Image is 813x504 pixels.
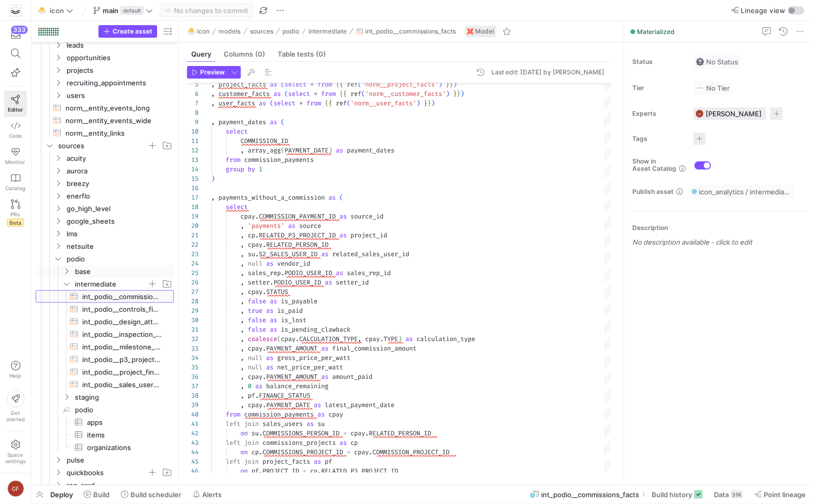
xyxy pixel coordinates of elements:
button: 🐣icon [36,4,76,17]
span: { [339,90,343,98]
div: 16 [187,183,199,193]
span: Build [93,490,109,499]
span: norm__entity_events_long​​​​​​​​​​ [65,102,162,114]
span: . [270,278,273,287]
div: Press SPACE to select this row. [36,303,174,315]
span: null [248,259,262,268]
span: { [343,90,347,98]
span: PAYMENT_DATE [284,146,328,155]
a: int_podio__design_attempt_facts​​​​​​​​​​ [36,315,174,328]
span: int_podio__p3_project_facts​​​​​​​​​​ [82,354,162,366]
img: undefined [467,28,474,35]
span: Table tests [278,51,326,58]
span: ) [416,99,420,107]
span: Status [633,58,685,65]
span: Preview [200,69,225,76]
span: staging [75,391,172,403]
span: sources [250,28,273,35]
span: main [103,6,118,15]
span: Build scheduler [130,490,181,499]
div: Press SPACE to select this row. [36,202,174,215]
span: Model [476,28,495,35]
div: 28 [187,297,199,306]
span: Code [9,133,22,139]
span: payments_without_a_commission [218,193,325,202]
span: false [248,316,266,324]
p: No description available - click to edit [633,238,809,246]
span: enerflo [67,190,172,202]
span: Columns [224,51,265,58]
span: 🐣 [38,7,46,14]
span: default [120,6,144,15]
div: Press SPACE to select this row. [36,315,174,328]
span: icon [197,28,210,35]
button: Preview [187,66,228,79]
span: Beta [7,218,24,227]
span: No Tier [696,84,730,92]
span: cp [248,231,255,239]
span: norm__entity_events_wide​​​​​​​​​​ [65,115,162,127]
span: su [248,250,255,258]
span: , [211,193,215,202]
p: Description [633,224,809,232]
div: Press SPACE to select this row. [36,102,174,114]
span: } [453,90,457,98]
button: sources [247,25,276,38]
span: . [281,269,284,277]
span: , [240,240,244,249]
span: Query [191,51,211,58]
span: breezy [67,178,172,190]
div: Press SPACE to select this row. [36,76,174,89]
span: Materialized [638,28,675,36]
div: Press SPACE to select this row. [36,278,174,290]
span: related_sales_user_id [332,250,409,258]
button: Help [4,356,27,384]
span: base [75,266,172,278]
span: RELATED_P3_PROJECT_ID [259,231,336,239]
a: organizations​​​​​​​​​ [36,441,174,454]
div: Press SPACE to select this row. [36,39,174,51]
span: as [259,99,266,107]
div: 15 [187,174,199,183]
span: , [240,146,244,155]
div: 12 [187,146,199,155]
div: 23 [187,249,199,259]
span: ) [446,90,449,98]
div: 19 [187,212,199,221]
span: by [248,165,255,173]
a: PRsBeta [4,195,27,231]
span: opportunities [67,52,172,64]
span: organizations​​​​​​​​​ [87,442,162,454]
span: norm__entity_links​​​​​​​​​​ [65,127,162,139]
span: , [240,231,244,239]
span: ref [336,99,347,107]
div: Last edit: [DATE] by [PERSON_NAME] [491,69,605,76]
button: maindefault [91,4,156,17]
div: 17 [187,193,199,202]
span: source [299,222,321,230]
span: ) [211,174,215,183]
a: apps​​​​​​​​​ [36,416,174,429]
span: podio [67,253,172,265]
span: users [67,90,172,102]
span: recruiting_appointments [67,77,172,89]
button: 🐣icon [185,25,212,38]
span: lms [67,228,172,240]
span: PRs [11,211,20,217]
span: Tier [633,84,685,92]
span: PODIO_USER_ID [273,278,321,287]
button: Build scheduler [116,486,186,503]
span: Point lineage [764,490,806,499]
div: 8 [187,108,199,117]
span: 'norm__user_facts' [350,99,416,107]
span: as [336,146,343,155]
span: items​​​​​​​​​ [87,429,162,441]
span: ) [328,146,332,155]
div: 14 [187,165,199,174]
a: Monitor [4,143,27,169]
div: Press SPACE to select this row. [36,89,174,102]
span: int_podio__controls_financing_milestones_facts​​​​​​​​​​ [82,303,162,315]
span: } [427,99,431,107]
span: Get started [6,410,25,422]
span: payment_dates [347,146,394,155]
